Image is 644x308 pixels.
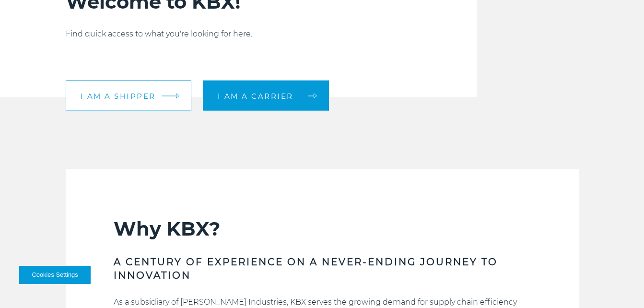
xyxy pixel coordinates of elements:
h2: Why KBX? [114,217,531,241]
a: I am a carrier arrow arrow [203,81,329,111]
p: Find quick access to what you're looking for here. [66,28,413,40]
button: Cookies Settings [19,266,91,284]
span: I am a carrier [218,92,293,99]
span: I am a shipper [81,92,156,99]
a: I am a shipper arrow arrow [66,81,191,111]
img: arrow [176,94,179,99]
h3: A CENTURY OF EXPERIENCE ON A NEVER-ENDING JOURNEY TO INNOVATION [114,255,531,282]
